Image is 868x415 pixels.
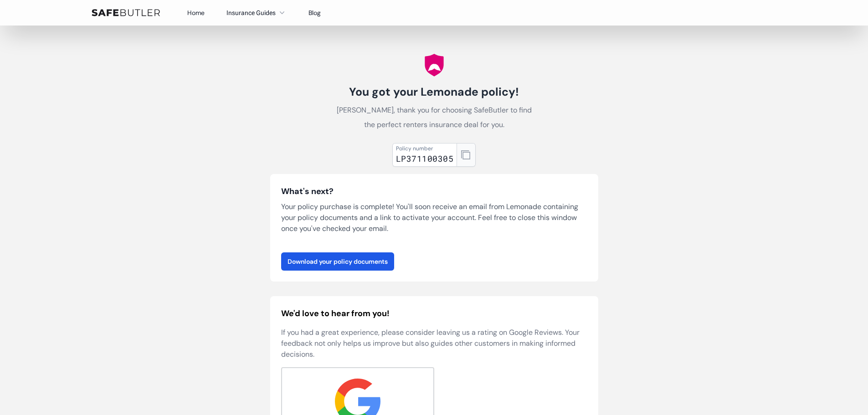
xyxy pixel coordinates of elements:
a: Home [187,9,205,17]
h3: What's next? [281,185,587,198]
h1: You got your Lemonade policy! [332,85,536,99]
div: LP371100305 [396,152,453,165]
div: Policy number [396,145,453,152]
a: Download your policy documents [281,252,394,271]
button: Insurance Guides [226,7,287,18]
img: SafeButler Text Logo [92,9,160,16]
h2: We'd love to hear from you! [281,307,587,320]
p: If you had a great experience, please consider leaving us a rating on Google Reviews. Your feedba... [281,327,587,360]
p: [PERSON_NAME], thank you for choosing SafeButler to find the perfect renters insurance deal for you. [332,103,536,132]
p: Your policy purchase is complete! You'll soon receive an email from Lemonade containing your poli... [281,201,587,234]
a: Blog [308,9,321,17]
